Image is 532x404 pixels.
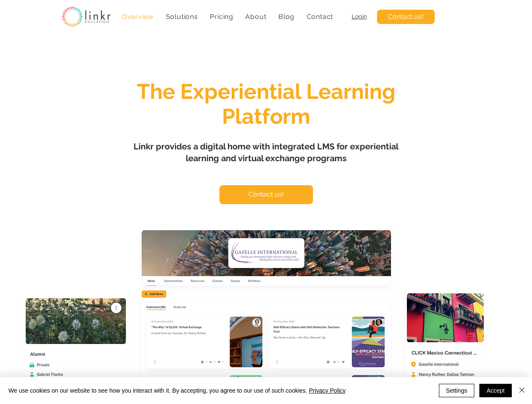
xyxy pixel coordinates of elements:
div: About [241,8,271,25]
a: Contact us! [219,185,313,204]
span: Contact us! [388,12,423,21]
a: Overview [118,8,158,25]
img: Close [517,385,527,395]
span: Contact [307,13,334,21]
span: Linkr provides a digital home with integrated LMS for experiential learning and virtual exchange ... [134,141,398,163]
span: Blog [278,13,294,21]
a: Blog [274,8,299,25]
img: linkr hero 4.png [25,298,127,389]
div: Solutions [161,8,202,25]
span: The Experiential Learning Platform [137,79,396,129]
a: Pricing [206,8,238,25]
a: Contact us! [377,10,435,24]
span: Solutions [166,13,198,21]
span: Contact us! [249,190,284,199]
img: linkr_logo_transparentbg.png [62,6,111,27]
button: Settings [439,384,475,397]
a: Contact [302,8,337,25]
span: Pricing [210,13,233,21]
nav: Site [118,8,338,25]
span: Overview [122,13,154,21]
span: About [245,13,266,21]
button: Accept [479,384,512,397]
a: Login [352,13,367,20]
span: We use cookies on our website to see how you interact with it. By accepting, you agree to our use... [8,387,346,394]
a: Privacy Policy [309,387,345,394]
button: Close [517,384,527,397]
